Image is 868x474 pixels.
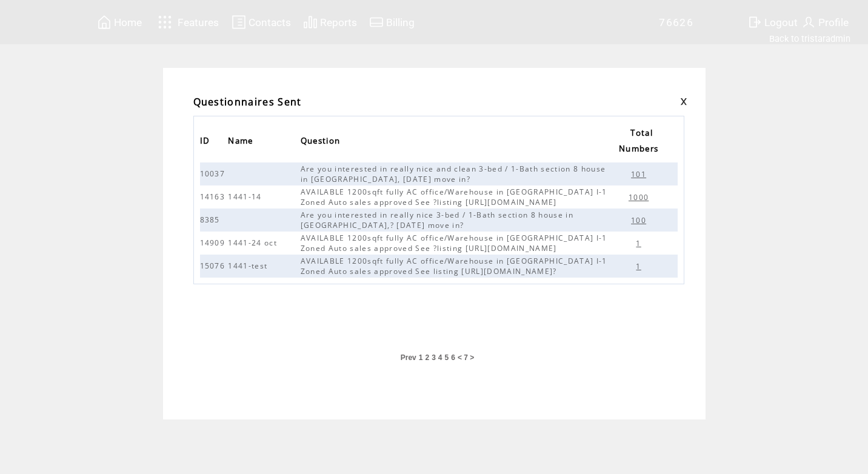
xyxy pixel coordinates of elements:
[800,13,850,32] a: Profile
[301,132,347,152] a: Question
[425,353,429,362] a: 2
[746,13,800,32] a: Logout
[631,169,649,179] span: 101
[200,132,216,152] a: ID
[178,16,219,28] span: Features
[636,238,644,249] span: 1
[230,13,293,32] a: Contacts
[629,192,655,202] a: 1000
[438,353,442,362] a: 4
[228,132,256,152] span: Name
[200,192,229,202] span: 14163
[301,210,573,230] span: Are you interested in really nice 3-bed / 1-Bath section 8 house in [GEOGRAPHIC_DATA],? [DATE] mo...
[764,16,798,28] span: Logout
[232,15,246,30] img: contacts.svg
[636,238,647,248] a: 1
[193,95,302,108] span: Questionnaires Sent
[301,187,607,207] span: AVAILABLE 1200sqft fully AC office/Warehouse in [GEOGRAPHIC_DATA] I-1 Zoned Auto sales approved S...
[445,353,449,362] a: 5
[631,215,652,225] a: 100
[228,192,264,202] span: 1441-14
[659,16,693,28] span: 76626
[631,215,649,225] span: 100
[228,261,270,271] span: 1441-test
[301,13,359,32] a: Reports
[301,132,344,152] span: Question
[200,215,223,225] span: 8385
[249,16,291,28] span: Contacts
[114,16,142,28] span: Home
[155,12,176,32] img: features.svg
[97,15,112,30] img: home.svg
[200,169,229,179] span: 10037
[629,192,652,202] span: 1000
[401,353,416,362] a: Prev
[200,132,213,152] span: ID
[636,261,647,271] a: 1
[619,124,661,160] span: Total Numbers
[95,13,144,32] a: Home
[631,169,652,179] a: 101
[386,16,415,28] span: Billing
[200,238,229,248] span: 14909
[367,13,416,32] a: Billing
[619,124,664,159] a: Total Numbers
[320,16,357,28] span: Reports
[451,353,455,362] a: 6
[228,238,280,248] span: 1441-24 oct
[301,164,606,184] span: Are you interested in really nice and clean 3-bed / 1-Bath section 8 house in [GEOGRAPHIC_DATA], ...
[801,15,816,30] img: profile.svg
[303,15,318,30] img: chart.svg
[228,132,259,152] a: Name
[818,16,849,28] span: Profile
[769,33,850,44] a: Back to tristaradmin
[747,15,762,30] img: exit.svg
[369,15,384,30] img: creidtcard.svg
[458,353,474,362] span: < 7 >
[432,353,436,362] a: 3
[200,261,229,271] span: 15076
[636,261,644,272] span: 1
[419,353,423,362] a: 1
[153,10,221,34] a: Features
[301,256,607,276] span: AVAILABLE 1200sqft fully AC office/Warehouse in [GEOGRAPHIC_DATA] I-1 Zoned Auto sales approved S...
[301,233,607,253] span: AVAILABLE 1200sqft fully AC office/Warehouse in [GEOGRAPHIC_DATA] I-1 Zoned Auto sales approved S...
